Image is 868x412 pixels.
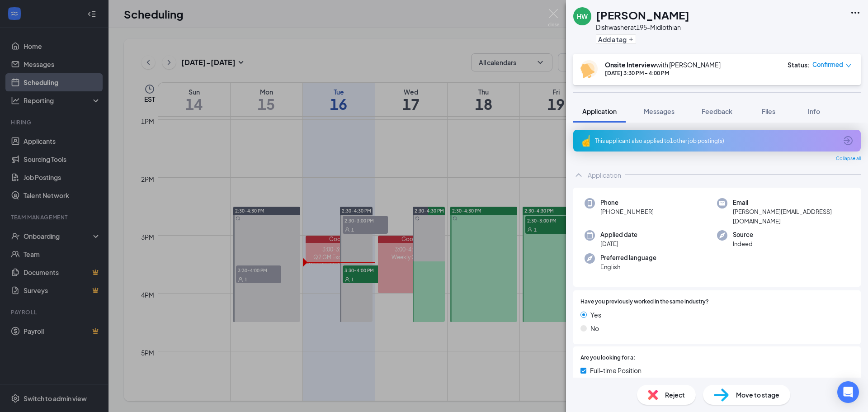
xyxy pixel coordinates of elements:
span: [PERSON_NAME][EMAIL_ADDRESS][DOMAIN_NAME] [733,207,849,226]
span: down [845,62,852,69]
span: Are you looking for a: [580,354,635,362]
div: This applicant also applied to 1 other job posting(s) [595,137,837,145]
span: Reject [665,390,685,400]
span: Full-time Position [590,365,642,375]
span: Phone [600,198,654,207]
span: English [600,262,656,271]
div: [DATE] 3:30 PM - 4:00 PM [605,69,721,77]
span: Preferred language [600,253,656,262]
span: Have you previously worked in the same industry? [580,298,709,306]
span: No [590,323,599,333]
b: Onsite Interview [605,61,656,69]
span: Files [762,107,775,115]
div: Dishwasher at 195-Midlothian [596,23,689,32]
span: Collapse all [836,155,861,162]
span: [PHONE_NUMBER] [600,207,654,216]
svg: Plus [628,37,634,42]
span: Source [733,230,753,239]
svg: Ellipses [850,7,861,18]
span: Email [733,198,849,207]
button: PlusAdd a tag [596,34,636,44]
div: Status : [788,60,810,69]
span: Indeed [733,239,753,248]
span: Applied date [600,230,637,239]
span: Move to stage [736,390,779,400]
div: Open Intercom Messenger [837,381,859,403]
span: Confirmed [812,60,843,69]
div: HW [577,12,588,21]
h1: [PERSON_NAME] [596,7,689,23]
div: with [PERSON_NAME] [605,60,721,69]
span: Yes [590,310,601,320]
svg: ChevronUp [573,170,584,180]
svg: ArrowCircle [843,135,854,146]
span: [DATE] [600,239,637,248]
span: Info [808,107,820,115]
span: Application [582,107,617,115]
span: Messages [644,107,675,115]
span: Feedback [702,107,732,115]
div: Application [588,170,621,180]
